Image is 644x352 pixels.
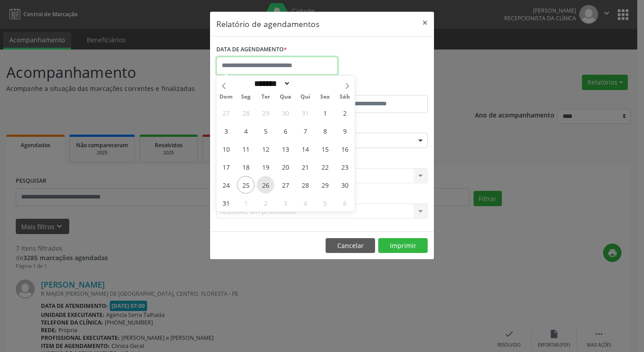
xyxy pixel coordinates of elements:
span: Setembro 5, 2025 [316,194,334,212]
h5: Relatório de agendamentos [216,18,319,30]
span: Julho 28, 2025 [237,104,255,122]
span: Agosto 28, 2025 [296,176,314,194]
span: Setembro 2, 2025 [257,194,274,212]
span: Agosto 4, 2025 [237,122,255,140]
button: Close [416,12,434,34]
select: Month [251,79,291,88]
input: Year [291,79,320,88]
span: Agosto 19, 2025 [257,158,274,176]
span: Agosto 9, 2025 [336,122,353,140]
span: Agosto 26, 2025 [257,176,274,194]
span: Agosto 11, 2025 [237,140,255,158]
span: Qui [295,94,315,100]
label: ATÉ [324,81,428,95]
span: Julho 30, 2025 [277,104,294,122]
span: Agosto 2, 2025 [336,104,353,122]
span: Qua [276,94,295,100]
span: Setembro 6, 2025 [336,194,353,212]
span: Agosto 29, 2025 [316,176,334,194]
span: Agosto 7, 2025 [296,122,314,140]
span: Agosto 13, 2025 [277,140,294,158]
label: DATA DE AGENDAMENTO [216,43,287,57]
span: Julho 27, 2025 [217,104,235,122]
span: Setembro 3, 2025 [277,194,294,212]
span: Agosto 18, 2025 [237,158,255,176]
span: Agosto 30, 2025 [336,176,353,194]
span: Agosto 25, 2025 [237,176,255,194]
span: Ter [256,94,276,100]
span: Agosto 3, 2025 [217,122,235,140]
span: Setembro 1, 2025 [237,194,255,212]
span: Agosto 17, 2025 [217,158,235,176]
span: Agosto 5, 2025 [257,122,274,140]
span: Agosto 16, 2025 [336,140,353,158]
span: Agosto 20, 2025 [277,158,294,176]
span: Agosto 1, 2025 [316,104,334,122]
span: Julho 31, 2025 [296,104,314,122]
span: Agosto 8, 2025 [316,122,334,140]
span: Julho 29, 2025 [257,104,274,122]
button: Cancelar [326,238,375,253]
span: Agosto 21, 2025 [296,158,314,176]
span: Agosto 23, 2025 [336,158,353,176]
span: Agosto 15, 2025 [316,140,334,158]
span: Agosto 10, 2025 [217,140,235,158]
span: Agosto 14, 2025 [296,140,314,158]
span: Agosto 22, 2025 [316,158,334,176]
span: Agosto 12, 2025 [257,140,274,158]
span: Agosto 6, 2025 [277,122,294,140]
span: Seg [236,94,256,100]
span: Sáb [335,94,355,100]
span: Agosto 24, 2025 [217,176,235,194]
span: Setembro 4, 2025 [296,194,314,212]
span: Agosto 31, 2025 [217,194,235,212]
span: Dom [216,94,236,100]
button: Imprimir [378,238,428,253]
span: Sex [315,94,335,100]
span: Agosto 27, 2025 [277,176,294,194]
